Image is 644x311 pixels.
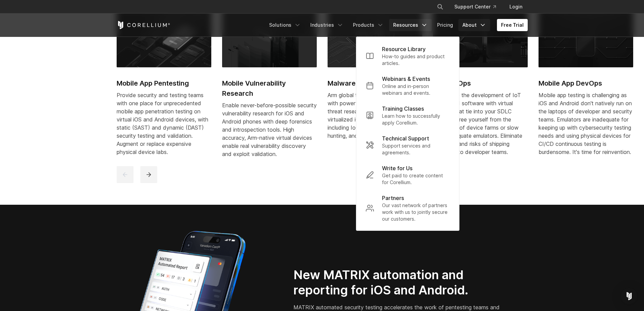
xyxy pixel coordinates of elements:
[449,1,501,13] a: Support Center
[328,8,422,67] img: Malware & Threat Research
[382,164,412,172] p: Write for Us
[434,1,446,13] button: Search
[497,19,528,31] a: Free Trial
[349,19,388,31] a: Products
[117,8,211,67] img: Mobile App Pentesting
[539,91,633,156] div: Mobile app testing is challenging as iOS and Android don't natively run on the laptops of develop...
[433,8,528,164] a: IoT DevOps IoT DevOps Modernize the development of IoT embedded software with virtual devices tha...
[382,142,450,156] p: Support services and agreements.
[382,194,404,202] p: Partners
[382,45,426,53] p: Resource Library
[433,78,528,88] h2: IoT DevOps
[382,172,450,186] p: Get paid to create content for Corellium.
[382,53,450,67] p: How-to guides and product articles.
[265,19,528,31] div: Navigation Menu
[433,19,457,31] a: Pricing
[306,19,348,31] a: Industries
[117,8,211,164] a: Mobile App Pentesting Mobile App Pentesting Provide security and testing teams with one place for...
[117,78,211,88] h2: Mobile App Pentesting
[382,113,450,126] p: Learn how to successfully apply Corellium.
[382,134,429,142] p: Technical Support
[360,71,455,101] a: Webinars & Events Online and in-person webinars and events.
[222,101,317,158] div: Enable never-before-possible security vulnerability research for iOS and Android phones with deep...
[360,41,455,71] a: Resource Library How-to guides and product articles.
[382,75,430,83] p: Webinars & Events
[360,190,455,226] a: Partners Our vast network of partners work with us to jointly secure our customers.
[328,91,422,140] div: Arm global threat and research teams with powerful mobile malware and threat research capabilitie...
[140,166,157,183] button: next
[504,1,528,13] a: Login
[458,19,490,31] a: About
[382,202,450,222] p: Our vast network of partners work with us to jointly secure our customers.
[621,288,637,304] div: Open Intercom Messenger
[382,83,450,96] p: Online and in-person webinars and events.
[222,8,317,67] img: Mobile Vulnerability Research
[265,19,305,31] a: Solutions
[117,21,170,29] a: Corellium Home
[117,166,134,183] button: previous
[293,267,502,298] h2: New MATRIX automation and reporting for iOS and Android.
[539,78,633,88] h2: Mobile App DevOps
[360,130,455,160] a: Technical Support Support services and agreements.
[117,91,211,156] div: Provide security and testing teams with one place for unprecedented mobile app penetration testin...
[382,105,424,113] p: Training Classes
[539,8,633,67] img: Mobile App DevOps
[433,8,528,67] img: IoT DevOps
[222,78,317,98] h2: Mobile Vulnerability Research
[389,19,432,31] a: Resources
[433,91,528,156] div: Modernize the development of IoT embedded software with virtual devices that tie into your SDLC p...
[360,101,455,130] a: Training Classes Learn how to successfully apply Corellium.
[360,160,455,190] a: Write for Us Get paid to create content for Corellium.
[328,8,422,148] a: Malware & Threat Research Malware & Threat Research Arm global threat and research teams with pow...
[222,8,317,166] a: Mobile Vulnerability Research Mobile Vulnerability Research Enable never-before-possible security...
[328,78,422,88] h2: Malware & Threat Research
[429,1,528,13] div: Navigation Menu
